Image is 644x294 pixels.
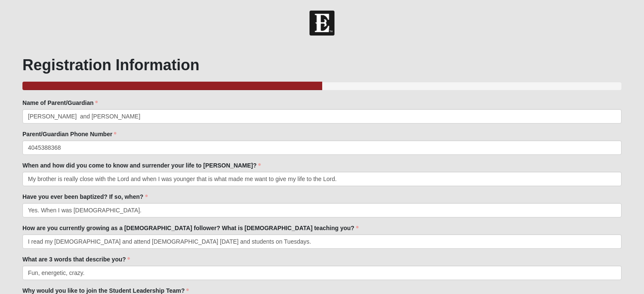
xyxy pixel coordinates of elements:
label: Have you ever been baptized? If so, when? [22,192,148,201]
label: Parent/Guardian Phone Number [22,130,116,138]
label: Name of Parent/Guardian [22,99,98,107]
h1: Registration Information [22,56,622,74]
label: How are you currently growing as a [DEMOGRAPHIC_DATA] follower? What is [DEMOGRAPHIC_DATA] teachi... [22,224,359,232]
img: Church of Eleven22 Logo [310,11,334,36]
label: What are 3 words that describe you? [22,255,130,264]
label: When and how did you come to know and surrender your life to [PERSON_NAME]? [22,161,261,170]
